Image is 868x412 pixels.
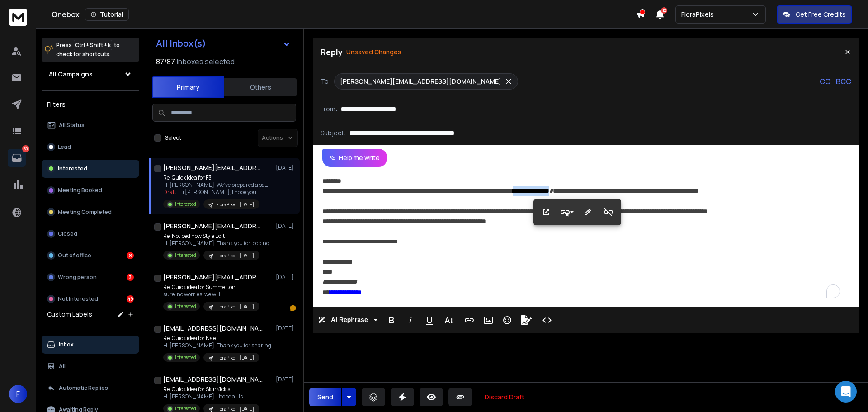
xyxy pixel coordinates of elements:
[22,145,29,152] p: 60
[163,335,271,342] p: Re: Quick idea for Nae
[58,252,91,259] p: Out of office
[835,381,857,403] div: Open Intercom Messenger
[42,225,139,243] button: Closed
[600,203,617,221] button: Unlink
[163,324,263,333] h1: [EMAIL_ADDRESS][DOMAIN_NAME]
[175,303,196,310] p: Interested
[179,188,260,196] span: Hi [PERSON_NAME], I hope you ...
[322,149,387,167] button: Help me write
[402,311,419,329] button: Italic (Ctrl+I)
[127,295,134,303] div: 49
[276,223,296,230] p: [DATE]
[163,188,178,196] span: Draft:
[127,252,134,259] div: 8
[175,354,196,361] p: Interested
[163,291,259,298] p: sure, no worries, we will
[321,46,343,58] p: Reply
[156,39,206,48] h1: All Inbox(s)
[58,165,87,172] p: Interested
[163,386,259,393] p: Re: Quick idea for SkinKick’s
[321,104,337,114] p: From:
[538,311,556,329] button: Code View
[538,203,555,221] button: Open Link
[216,252,254,259] p: FloraPixel | [DATE]
[175,252,196,259] p: Interested
[518,311,535,329] button: Signature
[163,273,263,282] h1: [PERSON_NAME][EMAIL_ADDRESS][DOMAIN_NAME]
[165,134,181,142] label: Select
[42,160,139,178] button: Interested
[8,149,26,167] a: 60
[42,181,139,199] button: Meeting Booked
[9,385,27,403] button: F
[216,355,254,361] p: FloraPixel | [DATE]
[383,311,400,329] button: Bold (Ctrl+B)
[59,341,74,348] p: Inbox
[276,164,296,171] p: [DATE]
[163,174,272,181] p: Re: Quick idea for F3
[276,325,296,332] p: [DATE]
[579,203,596,221] button: Edit Link
[163,342,271,349] p: Hi [PERSON_NAME], Thank you for sharing
[340,77,501,86] p: [PERSON_NAME][EMAIL_ADDRESS][DOMAIN_NAME]
[58,187,102,194] p: Meeting Booked
[52,8,636,21] div: Onebox
[127,274,134,281] div: 3
[796,10,846,19] p: Get Free Credits
[42,116,139,134] button: All Status
[216,303,254,310] p: FloraPixel | [DATE]
[58,295,98,303] p: Not Interested
[321,77,330,86] p: To:
[42,290,139,308] button: Not Interested49
[49,70,93,79] h1: All Campaigns
[224,77,297,97] button: Others
[163,375,263,384] h1: [EMAIL_ADDRESS][DOMAIN_NAME]
[59,384,108,392] p: Automatic Replies
[42,98,139,111] h3: Filters
[163,393,259,400] p: Hi [PERSON_NAME], I hope all is
[558,203,576,221] button: Style
[163,240,269,247] p: Hi [PERSON_NAME], Thank you for looping
[42,268,139,286] button: Wrong person3
[321,128,346,137] p: Subject:
[316,311,379,329] button: AI Rephrase
[42,138,139,156] button: Lead
[42,203,139,221] button: Meeting Completed
[163,181,272,189] p: Hi [PERSON_NAME], We’ve prepared a sample
[175,405,196,412] p: Interested
[42,336,139,354] button: Inbox
[58,230,77,237] p: Closed
[42,246,139,265] button: Out of office8
[820,76,830,87] p: CC
[163,222,263,231] h1: [PERSON_NAME][EMAIL_ADDRESS][DOMAIN_NAME]
[163,163,263,172] h1: [PERSON_NAME][EMAIL_ADDRESS][DOMAIN_NAME]
[329,316,370,324] span: AI Rephrase
[163,284,259,291] p: Re: Quick idea for Summerton
[661,7,667,14] span: 12
[56,41,120,59] p: Press to check for shortcuts.
[175,201,196,208] p: Interested
[836,76,851,87] p: BCC
[85,8,129,21] button: Tutorial
[477,388,532,406] button: Discard Draft
[58,274,97,281] p: Wrong person
[58,208,112,216] p: Meeting Completed
[177,56,235,67] h3: Inboxes selected
[276,376,296,383] p: [DATE]
[42,357,139,375] button: All
[156,56,175,67] span: 87 / 87
[42,379,139,397] button: Automatic Replies
[777,5,852,24] button: Get Free Credits
[276,274,296,281] p: [DATE]
[59,363,66,370] p: All
[421,311,438,329] button: Underline (Ctrl+U)
[681,10,717,19] p: FloraPixels
[152,76,224,98] button: Primary
[47,310,92,319] h3: Custom Labels
[309,388,341,406] button: Send
[346,47,401,57] p: Unsaved Changes
[216,201,254,208] p: FloraPixel | [DATE]
[74,40,112,50] span: Ctrl + Shift + k
[59,122,85,129] p: All Status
